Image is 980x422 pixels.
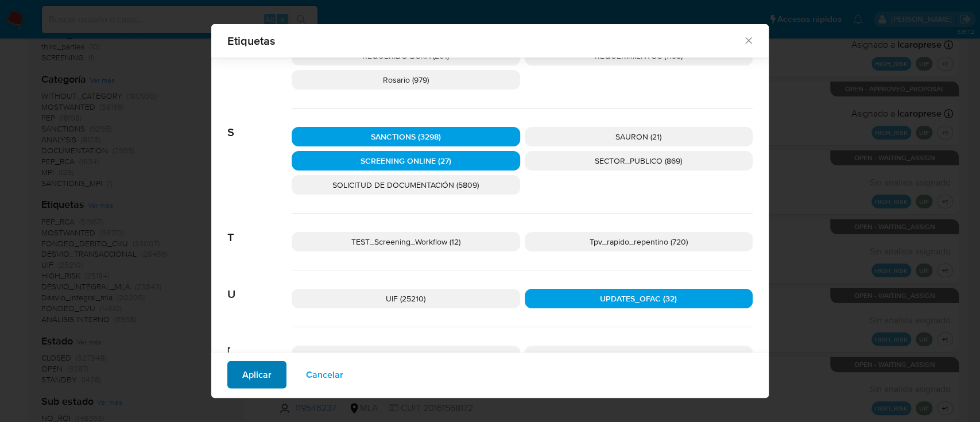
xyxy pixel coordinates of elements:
div: SANCTIONS (3298) [292,127,520,146]
div: Rosario (979) [292,70,520,90]
div: SECTOR_PUBLICO (869) [525,151,753,171]
span: Etiquetas [227,35,743,47]
span: Rosario (979) [383,74,429,86]
span: UIF (25210) [386,293,425,304]
span: U [227,270,292,301]
span: SOLICITUD DE DOCUMENTACIÓN (5809) [332,179,479,191]
span: T [227,214,292,245]
span: SCREENING ONLINE (27) [361,155,451,167]
button: Cancelar [291,361,358,389]
div: UIF (25210) [292,289,520,308]
button: Cerrar [743,35,753,45]
span: TEST_Screening_Workflow (12) [351,236,460,247]
div: TEST_Screening_Workflow (12) [292,232,520,251]
span: S [227,109,292,140]
div: SAURON (21) [525,127,753,146]
span: UPDATES_OFAC (32) [600,293,677,304]
span: SECTOR_PUBLICO (869) [595,155,682,167]
div: SOLICITUD DE DOCUMENTACIÓN (5809) [292,175,520,195]
span: Cancelar [306,362,343,388]
div: SCREENING ONLINE (27) [292,151,520,171]
span: Tpv_rapido_repentino (720) [590,236,688,247]
div: [FONDEO_DEBITO_CVU] (1) [292,346,520,365]
span: [ [227,327,292,358]
div: Tpv_rapido_repentino (720) [525,232,753,251]
span: [ONGS] (1) [621,350,656,361]
span: SANCTIONS (3298) [371,131,441,142]
div: UPDATES_OFAC (32) [525,289,753,308]
span: [FONDEO_DEBITO_CVU] (1) [357,350,455,361]
button: Aplicar [227,361,286,389]
span: Aplicar [242,362,272,388]
div: [ONGS] (1) [525,346,753,365]
span: SAURON (21) [615,131,661,142]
